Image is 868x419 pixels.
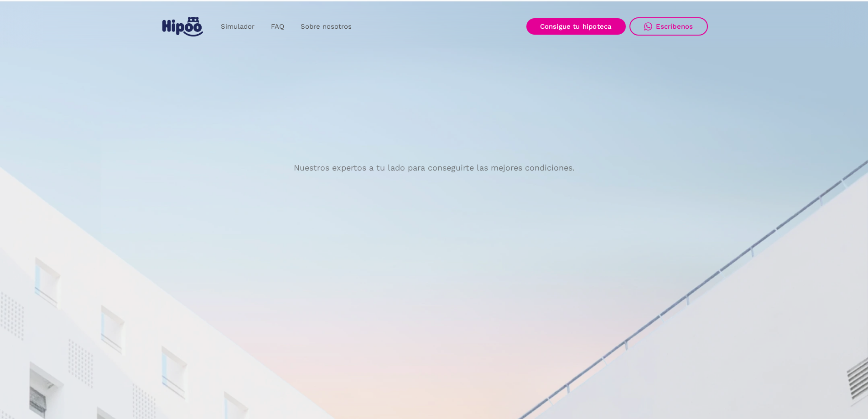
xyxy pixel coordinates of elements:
a: home [161,13,205,40]
a: Simulador [213,18,263,36]
a: Consigue tu hipoteca [526,18,626,35]
a: Escríbenos [629,17,708,36]
a: FAQ [263,18,292,36]
div: Escríbenos [656,22,693,31]
a: Sobre nosotros [292,18,360,36]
